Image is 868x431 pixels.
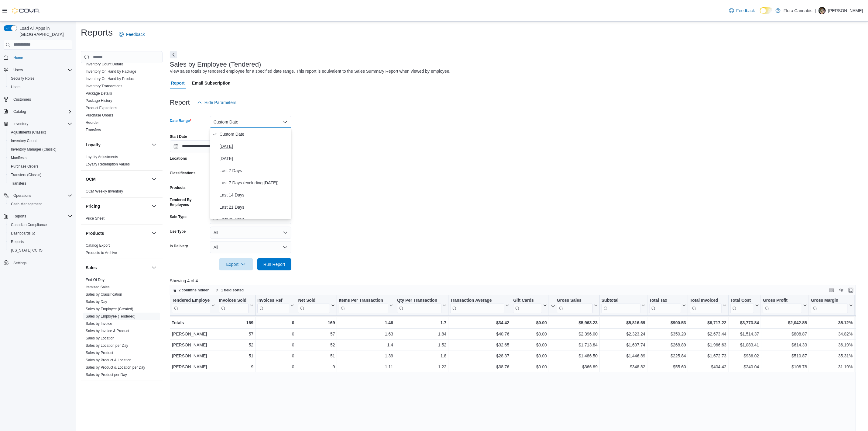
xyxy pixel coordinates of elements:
div: Invoices Ref [257,297,289,303]
span: Inventory Transactions [86,84,122,89]
h3: Report [170,99,190,106]
h3: Sales [86,265,97,271]
p: Flora Cannabis [784,7,812,14]
span: Users [11,85,20,89]
span: Export [223,258,249,270]
span: Transfers [9,180,72,187]
button: Pricing [86,203,149,209]
a: Inventory Manager (Classic) [9,146,59,153]
div: 0 [257,330,294,338]
span: Inventory On Hand by Package [86,69,136,74]
span: [DATE] [220,143,289,150]
span: Security Roles [9,75,72,82]
button: Gross Margin [811,297,853,313]
span: Canadian Compliance [11,222,47,227]
button: Next [170,51,177,58]
span: Custom Date [220,130,289,138]
button: Users [6,83,75,91]
button: Invoices Sold [219,297,253,313]
div: 35.12% [811,319,853,326]
span: Manifests [9,154,72,162]
a: Loyalty Redemption Values [86,162,130,166]
span: Transfers (Classic) [9,171,72,179]
div: 1.63 [339,330,393,338]
a: Settings [11,259,29,267]
button: Invoices Ref [257,297,294,313]
div: $2,323.24 [602,330,645,338]
span: Sales by Employee (Tendered) [86,314,136,319]
label: Locations [170,156,187,161]
button: Net Sold [298,297,335,313]
button: Inventory Count [6,137,75,145]
button: Inventory [1,120,75,128]
button: Transaction Average [450,297,509,313]
div: Select listbox [210,128,291,219]
span: Inventory On Hand by Product [86,76,135,81]
div: $34.42 [450,319,509,326]
button: Taxes [150,386,158,393]
button: Reports [11,213,29,220]
span: Sales by Employee (Created) [86,307,133,311]
div: Brodie Newman [818,7,826,14]
span: Purchase Orders [86,113,113,118]
a: End Of Day [86,278,105,282]
button: Qty Per Transaction [397,297,446,313]
div: Tendered Employee [172,297,210,303]
span: Inventory Count Details [86,62,124,67]
span: OCM Weekly Inventory [86,189,123,194]
a: Sales by Product & Location per Day [86,365,145,370]
span: Feedback [736,8,755,14]
span: Adjustments (Classic) [9,129,72,136]
span: Washington CCRS [9,247,72,254]
span: Itemized Sales [86,285,110,290]
div: $6,717.22 [690,319,726,326]
div: Transaction Average [450,297,504,313]
a: Customers [11,96,33,103]
a: Canadian Compliance [9,221,49,228]
span: 1 field sorted [221,288,244,293]
a: Package Details [86,91,112,96]
a: Inventory On Hand by Product [86,77,135,81]
span: Inventory [11,120,72,127]
a: Package History [86,99,112,103]
a: Transfers (Classic) [9,171,44,179]
h3: Sales by Employee (Tendered) [170,61,261,68]
a: Sales by Location [86,336,115,340]
div: 0 [257,341,294,349]
div: $3,773.84 [730,319,759,326]
div: $350.20 [649,330,686,338]
a: Dashboards [6,229,75,238]
span: Product Expirations [86,106,117,110]
div: 169 [219,319,253,326]
span: Customers [13,97,31,102]
label: Start Date [170,134,187,139]
a: Sales by Product & Location [86,358,132,362]
button: Loyalty [86,142,149,148]
h1: Reports [81,26,113,39]
span: Catalog [11,108,72,115]
label: Products [170,185,186,190]
div: Net Sold [298,297,330,313]
a: Adjustments (Classic) [9,129,49,136]
div: $2,673.44 [690,330,726,338]
a: Inventory Transactions [86,84,122,88]
span: Last 21 Days [220,203,289,211]
div: Gross Sales [557,297,593,303]
button: Reports [6,238,75,246]
button: Items Per Transaction [339,297,393,313]
span: Run Report [263,261,285,267]
span: Last 30 Days [220,216,289,223]
span: [US_STATE] CCRS [11,248,43,253]
div: View sales totals by tendered employee for a specified date range. This report is equivalent to t... [170,68,451,75]
a: Dashboards [9,230,38,237]
span: Security Roles [11,76,34,81]
a: Reports [9,238,26,245]
span: Catalog [13,109,26,114]
span: Sales by Day [86,299,107,304]
h3: Loyalty [86,142,101,148]
span: Last 7 Days (excluding [DATE]) [220,179,289,186]
button: Subtotal [602,297,645,313]
button: Gift Cards [513,297,547,313]
a: Sales by Classification [86,292,122,297]
div: Total Cost [730,297,754,303]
